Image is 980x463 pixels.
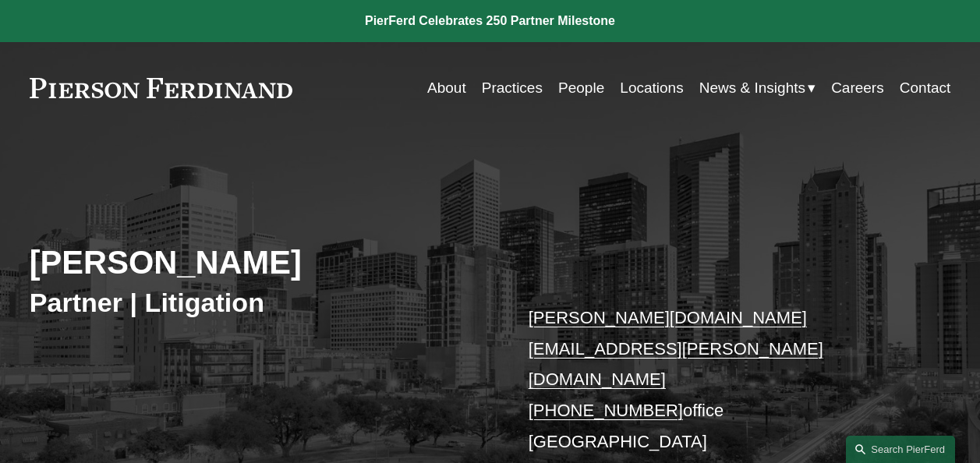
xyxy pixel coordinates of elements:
[699,75,805,101] span: News & Insights
[529,308,823,389] a: [PERSON_NAME][DOMAIN_NAME][EMAIL_ADDRESS][PERSON_NAME][DOMAIN_NAME]
[620,73,683,103] a: Locations
[831,73,884,103] a: Careers
[482,73,543,103] a: Practices
[30,286,490,319] h3: Partner | Litigation
[699,73,815,103] a: folder dropdown
[900,73,950,103] a: Contact
[529,401,683,420] a: [PHONE_NUMBER]
[30,243,490,282] h2: [PERSON_NAME]
[558,73,604,103] a: People
[427,73,466,103] a: About
[846,436,955,463] a: Search this site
